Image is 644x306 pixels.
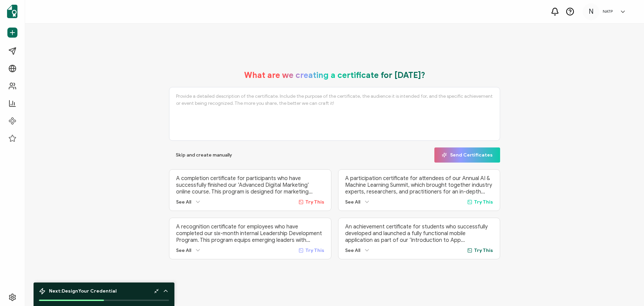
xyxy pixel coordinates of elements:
[442,152,493,158] span: Send Certificates
[345,223,493,244] p: An achievement certificate for students who successfully developed and launched a fully functiona...
[474,199,493,205] span: Try This
[176,199,191,205] span: See All
[434,147,500,163] button: Send Certificates
[603,9,613,14] h5: NATP
[345,248,360,253] span: See All
[345,199,360,205] span: See All
[176,175,324,195] p: A completion certificate for participants who have successfully finished our ‘Advanced Digital Ma...
[62,288,78,294] b: Design
[305,199,324,205] span: Try This
[176,223,324,244] p: A recognition certificate for employees who have completed our six-month internal Leadership Deve...
[176,153,232,158] span: Skip and create manually
[305,248,324,253] span: Try This
[7,5,17,18] img: sertifier-logomark-colored.svg
[169,147,239,163] button: Skip and create manually
[49,288,117,294] span: Next: Your Credential
[345,175,493,195] p: A participation certificate for attendees of our Annual AI & Machine Learning Summit, which broug...
[589,7,594,17] span: N
[474,248,493,253] span: Try This
[176,248,191,253] span: See All
[244,70,425,80] h1: What are we creating a certificate for [DATE]?
[610,274,644,306] iframe: Chat Widget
